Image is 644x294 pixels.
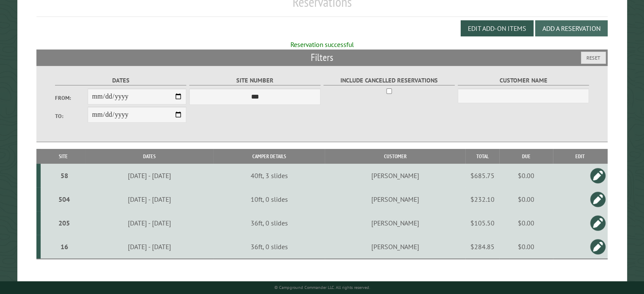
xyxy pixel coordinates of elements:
div: 205 [44,219,84,227]
td: 10ft, 0 slides [213,187,325,211]
td: [PERSON_NAME] [325,235,465,259]
td: $105.50 [465,211,499,235]
div: 16 [44,242,84,251]
div: [DATE] - [DATE] [87,219,212,227]
th: Customer [325,149,465,164]
div: 504 [44,195,84,203]
td: 40ft, 3 slides [213,164,325,187]
button: Reset [581,52,606,64]
div: 58 [44,171,84,180]
label: Dates [55,76,187,85]
th: Total [465,149,499,164]
td: [PERSON_NAME] [325,164,465,187]
td: $232.10 [465,187,499,211]
div: Reservation successful [36,40,608,49]
th: Edit [553,149,608,164]
button: Edit Add-on Items [461,20,533,36]
th: Site [41,149,86,164]
td: [PERSON_NAME] [325,187,465,211]
div: [DATE] - [DATE] [87,171,212,180]
th: Dates [86,149,213,164]
td: 36ft, 0 slides [213,235,325,259]
td: $0.00 [499,211,553,235]
td: $685.75 [465,164,499,187]
td: 36ft, 0 slides [213,211,325,235]
label: Site Number [189,76,321,85]
td: $0.00 [499,187,553,211]
td: $0.00 [499,164,553,187]
button: Add a Reservation [535,20,608,36]
td: $284.85 [465,235,499,259]
th: Due [499,149,553,164]
label: To: [55,112,88,120]
label: Include Cancelled Reservations [323,76,455,85]
th: Camper Details [213,149,325,164]
label: Customer Name [458,76,589,85]
h2: Filters [36,49,608,66]
div: [DATE] - [DATE] [87,195,212,203]
label: From: [55,94,88,102]
td: $0.00 [499,235,553,259]
td: [PERSON_NAME] [325,211,465,235]
small: © Campground Commander LLC. All rights reserved. [274,285,370,290]
div: [DATE] - [DATE] [87,242,212,251]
